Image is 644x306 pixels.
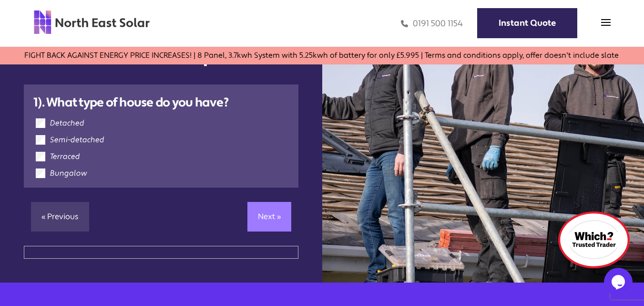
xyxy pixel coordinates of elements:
a: Next » [247,202,291,232]
img: menu icon [601,18,611,27]
h1: Get an instant solar quote [24,44,298,68]
a: Instant Quote [477,8,577,38]
img: which logo [558,211,630,268]
a: 0191 500 1154 [401,18,463,29]
label: Bungalow [50,169,87,178]
iframe: chat widget [604,268,634,296]
strong: 1). What type of house do you have? [33,95,228,111]
label: Detached [50,118,84,128]
label: Terraced [50,152,80,161]
img: north east solar logo [33,10,150,35]
img: phone icon [401,18,408,29]
label: Semi-detached [50,135,104,145]
a: « Previous [31,202,89,232]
